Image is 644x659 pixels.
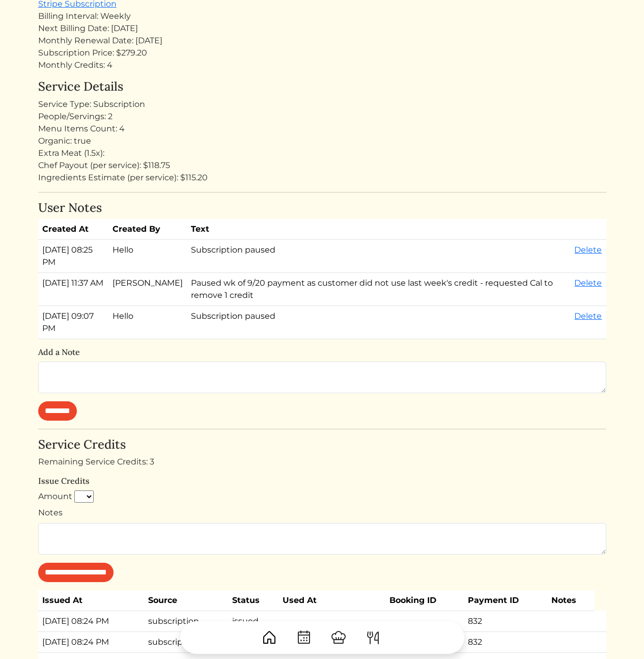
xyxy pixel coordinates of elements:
td: Subscription paused [187,240,571,273]
td: [DATE] 08:24 PM [38,611,145,631]
label: Amount [38,490,72,503]
label: Notes [38,507,63,519]
div: Organic: true [38,135,606,147]
th: Issued At [38,590,145,611]
th: Text [187,219,571,240]
div: Remaining Service Credits: 3 [38,456,606,468]
td: issued [228,611,278,631]
th: Created At [38,219,108,240]
img: House-9bf13187bcbb5817f509fe5e7408150f90897510c4275e13d0d5fca38e0b5951.svg [261,629,277,646]
div: People/Servings: 2 [38,111,606,123]
h6: Issue Credits [38,476,606,486]
h4: Service Details [38,79,606,94]
th: Source [144,590,228,611]
img: ChefHat-a374fb509e4f37eb0702ca99f5f64f3b6956810f32a249b33092029f8484b388.svg [330,629,347,646]
a: Delete [574,278,602,288]
th: Payment ID [464,590,548,611]
td: 832 [464,611,548,631]
div: Service Type: Subscription [38,98,606,111]
a: Delete [574,245,602,255]
td: [DATE] 09:07 PM [38,306,108,339]
h4: Service Credits [38,437,606,452]
th: Created By [108,219,187,240]
td: [DATE] 11:37 AM [38,273,108,306]
a: Delete [574,311,602,321]
td: Hello [108,240,187,273]
div: Ingredients Estimate (per service): $115.20 [38,172,606,184]
td: Subscription paused [187,306,571,339]
div: Monthly Credits: 4 [38,59,606,71]
div: Extra Meat (1.5x): [38,147,606,159]
div: Billing Interval: Weekly [38,10,606,22]
div: Subscription Price: $279.20 [38,47,606,59]
div: Chef Payout (per service): $118.75 [38,159,606,172]
img: CalendarDots-5bcf9d9080389f2a281d69619e1c85352834be518fbc73d9501aef674afc0d57.svg [296,629,312,646]
td: [DATE] 08:25 PM [38,240,108,273]
h6: Add a Note [38,347,606,357]
th: Notes [547,590,594,611]
th: Status [228,590,278,611]
td: subscription [144,611,228,631]
div: Next Billing Date: [DATE] [38,22,606,35]
td: Paused wk of 9/20 payment as customer did not use last week's credit - requested Cal to remove 1 ... [187,273,571,306]
td: Hello [108,306,187,339]
td: [PERSON_NAME] [108,273,187,306]
img: ForkKnife-55491504ffdb50bab0c1e09e7649658475375261d09fd45db06cec23bce548bf.svg [365,629,381,646]
h4: User Notes [38,201,606,215]
th: Used At [278,590,385,611]
div: Monthly Renewal Date: [DATE] [38,35,606,47]
div: Menu Items Count: 4 [38,123,606,135]
th: Booking ID [385,590,463,611]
